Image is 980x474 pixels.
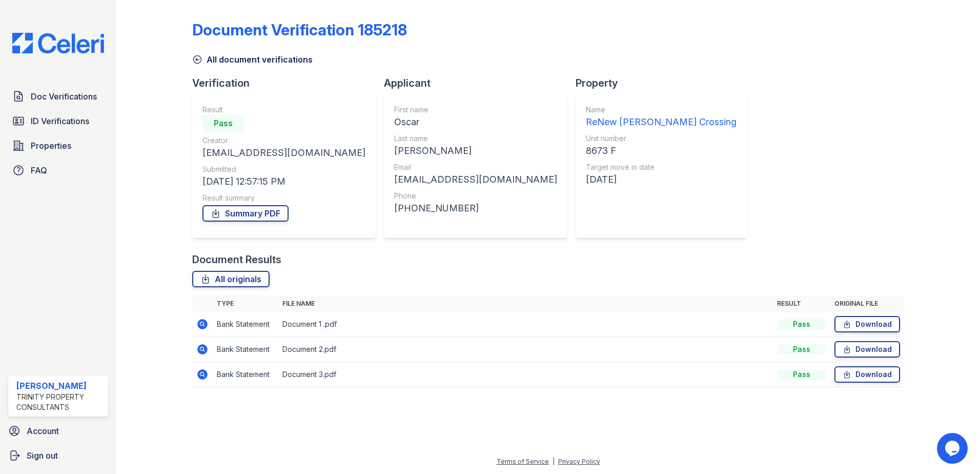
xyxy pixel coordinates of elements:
[202,105,365,115] div: Result
[192,21,407,39] div: Document Verification 185218
[834,366,900,383] a: Download
[497,458,549,465] a: Terms of Service
[394,162,557,172] div: Email
[773,295,830,312] th: Result
[202,193,365,203] div: Result summary
[8,160,108,181] a: FAQ
[558,458,600,465] a: Privacy Policy
[202,174,365,189] div: [DATE] 12:57:15 PM
[834,316,900,332] a: Download
[586,172,737,187] div: [DATE]
[213,312,278,337] td: Bank Statement
[586,115,737,129] div: ReNew [PERSON_NAME] Crossing
[278,337,773,362] td: Document 2.pdf
[202,146,365,160] div: [EMAIL_ADDRESS][DOMAIN_NAME]
[830,295,904,312] th: Original file
[777,319,826,329] div: Pass
[8,111,108,131] a: ID Verifications
[278,312,773,337] td: Document 1 .pdf
[202,205,289,222] a: Summary PDF
[4,445,112,466] a: Sign out
[16,380,104,392] div: [PERSON_NAME]
[4,421,112,441] a: Account
[192,76,384,90] div: Verification
[27,425,59,437] span: Account
[213,295,278,312] th: Type
[834,341,900,358] a: Download
[576,76,755,90] div: Property
[394,115,557,129] div: Oscar
[553,458,555,465] div: |
[202,115,243,131] div: Pass
[192,53,313,66] a: All document verifications
[31,140,71,152] span: Properties
[394,191,557,201] div: Phone
[394,144,557,158] div: [PERSON_NAME]
[384,76,576,90] div: Applicant
[278,362,773,387] td: Document 3.pdf
[394,172,557,187] div: [EMAIL_ADDRESS][DOMAIN_NAME]
[394,201,557,215] div: [PHONE_NUMBER]
[8,135,108,156] a: Properties
[394,133,557,144] div: Last name
[192,271,270,287] a: All originals
[192,252,281,267] div: Document Results
[777,369,826,380] div: Pass
[202,135,365,146] div: Creator
[202,164,365,174] div: Submitted
[937,433,970,464] iframe: chat widget
[394,105,557,115] div: First name
[278,295,773,312] th: File name
[16,392,104,412] div: Trinity Property Consultants
[31,90,97,103] span: Doc Verifications
[8,86,108,107] a: Doc Verifications
[213,362,278,387] td: Bank Statement
[27,449,58,462] span: Sign out
[586,144,737,158] div: 8673 F
[777,344,826,354] div: Pass
[586,133,737,144] div: Unit number
[4,33,112,53] img: CE_Logo_Blue-a8612792a0a2168367f1c8372b55b34899dd931a85d93a1a3d3e32e68fde9ad4.png
[586,162,737,172] div: Target move in date
[31,115,89,127] span: ID Verifications
[213,337,278,362] td: Bank Statement
[586,105,737,129] a: Name ReNew [PERSON_NAME] Crossing
[586,105,737,115] div: Name
[31,164,47,176] span: FAQ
